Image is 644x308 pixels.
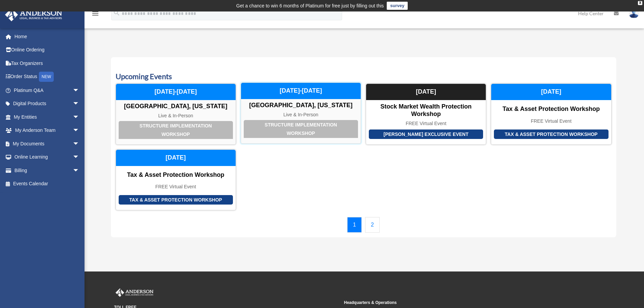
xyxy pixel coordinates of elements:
div: Tax & Asset Protection Workshop [491,105,611,113]
img: Anderson Advisors Platinum Portal [3,8,64,21]
div: [DATE] [366,84,486,100]
i: search [113,9,120,17]
div: Structure Implementation Workshop [119,121,233,139]
div: Structure Implementation Workshop [244,120,358,138]
div: [DATE] [116,150,236,166]
div: Get a chance to win 6 months of Platinum for free just by filling out this [236,2,384,10]
div: [DATE] [491,84,611,100]
div: [DATE]-[DATE] [241,83,361,99]
a: Structure Implementation Workshop [GEOGRAPHIC_DATA], [US_STATE] Live & In-Person [DATE]-[DATE] [116,84,236,145]
img: User Pic [629,8,639,18]
span: arrow_drop_down [73,110,86,124]
a: My Documentsarrow_drop_down [5,137,90,150]
div: FREE Virtual Event [116,184,236,190]
h3: Upcoming Events [116,71,612,82]
a: Billingarrow_drop_down [5,164,90,177]
span: arrow_drop_down [73,164,86,177]
small: Headquarters & Operations [344,299,569,306]
div: Tax & Asset Protection Workshop [119,195,233,205]
div: FREE Virtual Event [366,121,486,126]
a: Order StatusNEW [5,70,90,84]
a: Online Learningarrow_drop_down [5,150,90,164]
div: [GEOGRAPHIC_DATA], [US_STATE] [241,102,361,109]
span: arrow_drop_down [73,150,86,164]
div: close [638,1,642,5]
div: [GEOGRAPHIC_DATA], [US_STATE] [116,103,236,110]
div: Tax & Asset Protection Workshop [494,129,608,139]
a: Online Ordering [5,43,90,57]
a: [PERSON_NAME] Exclusive Event Stock Market Wealth Protection Workshop FREE Virtual Event [DATE] [366,84,486,145]
span: arrow_drop_down [73,84,86,97]
span: arrow_drop_down [73,124,86,138]
a: My Anderson Teamarrow_drop_down [5,124,90,137]
a: My Entitiesarrow_drop_down [5,110,90,124]
div: FREE Virtual Event [491,118,611,124]
a: Home [5,30,90,43]
a: 1 [347,217,362,233]
div: Live & In-Person [116,113,236,119]
span: arrow_drop_down [73,97,86,111]
a: Digital Productsarrow_drop_down [5,97,90,111]
div: [PERSON_NAME] Exclusive Event [369,129,483,139]
a: Events Calendar [5,177,86,191]
i: menu [91,9,99,18]
a: Tax Organizers [5,56,90,70]
a: Structure Implementation Workshop [GEOGRAPHIC_DATA], [US_STATE] Live & In-Person [DATE]-[DATE] [241,84,361,145]
a: 2 [365,217,380,233]
div: Stock Market Wealth Protection Workshop [366,103,486,118]
div: Live & In-Person [241,112,361,118]
span: arrow_drop_down [73,137,86,151]
img: Anderson Advisors Platinum Portal [114,288,155,297]
a: menu [91,12,99,18]
a: survey [387,2,408,10]
div: Tax & Asset Protection Workshop [116,171,236,179]
a: Platinum Q&Aarrow_drop_down [5,84,90,97]
a: Tax & Asset Protection Workshop Tax & Asset Protection Workshop FREE Virtual Event [DATE] [491,84,611,145]
div: [DATE]-[DATE] [116,84,236,100]
div: NEW [39,72,54,82]
a: Tax & Asset Protection Workshop Tax & Asset Protection Workshop FREE Virtual Event [DATE] [116,149,236,210]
